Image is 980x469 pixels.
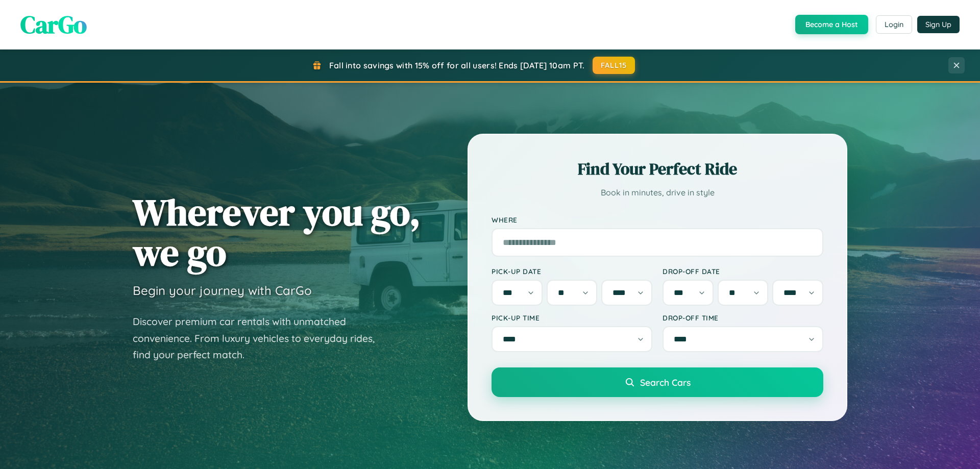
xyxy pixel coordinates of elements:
button: Search Cars [492,367,823,397]
button: Login [876,15,912,34]
span: Fall into savings with 15% off for all users! Ends [DATE] 10am PT. [329,60,585,70]
label: Drop-off Time [663,313,823,322]
h1: Wherever you go, we go [133,192,421,273]
h3: Begin your journey with CarGo [133,283,312,298]
p: Book in minutes, drive in style [492,185,823,200]
h2: Find Your Perfect Ride [492,158,823,180]
span: CarGo [20,8,87,41]
span: Search Cars [640,377,691,388]
label: Drop-off Date [663,267,823,276]
label: Where [492,215,823,224]
button: Sign Up [917,16,960,33]
label: Pick-up Time [492,313,652,322]
p: Discover premium car rentals with unmatched convenience. From luxury vehicles to everyday rides, ... [133,313,388,363]
button: Become a Host [795,15,868,34]
button: FALL15 [593,57,635,74]
label: Pick-up Date [492,267,652,276]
